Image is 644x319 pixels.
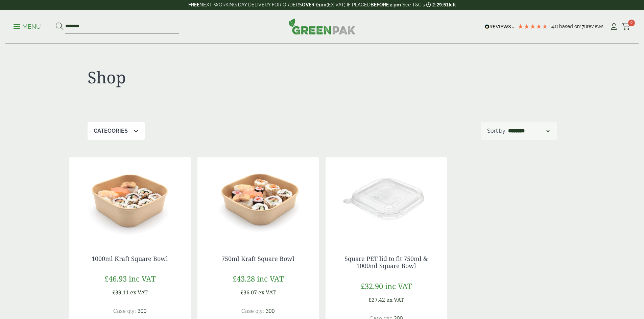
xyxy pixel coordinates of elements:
span: £32.90 [361,281,383,291]
span: 2:29:51 [432,2,449,7]
p: Menu [14,23,41,31]
img: 2723009 1000ml Square Kraft Bowl with Sushi contents [69,157,191,242]
span: £39.11 [112,289,129,296]
span: £46.93 [104,273,127,284]
span: 178 [580,24,587,29]
span: ex VAT [258,289,276,296]
a: 0 [622,22,630,32]
h1: Shop [88,68,322,87]
a: 1000ml Kraft Square Bowl [92,255,168,263]
span: 4.8 [551,24,559,29]
i: My Account [610,23,618,30]
strong: FREE [188,2,199,7]
span: Case qty: [241,308,264,314]
span: ex VAT [386,296,404,303]
span: reviews [587,24,603,29]
p: Categories [94,127,128,135]
span: inc VAT [385,281,412,291]
select: Shop order [507,127,551,135]
span: Case qty: [113,308,136,314]
img: 2723008 750ml Square Kraft Bowl with Sushi Contents [197,157,319,242]
a: Square PET lid to fit 750ml & 1000ml Square Bowl [344,255,428,270]
span: inc VAT [129,273,156,284]
div: 4.78 Stars [518,23,548,29]
img: GreenPak Supplies [289,18,356,34]
strong: BEFORE 2 pm [371,2,401,7]
span: £27.42 [368,296,385,303]
strong: OVER £100 [302,2,327,7]
a: Menu [14,23,41,29]
i: Cart [622,23,630,30]
p: Sort by [487,127,505,135]
span: 300 [138,308,147,314]
span: inc VAT [257,273,284,284]
span: £43.28 [233,273,255,284]
span: left [449,2,456,7]
img: REVIEWS.io [485,24,514,29]
a: See T&C's [402,2,425,7]
img: 2723010 Square Kraft Bowl Lid, fits 500 to 1400ml Square Bowls (1) [326,157,447,242]
span: Based on [559,24,580,29]
span: 0 [628,20,635,26]
a: 750ml Kraft Square Bowl [221,255,294,263]
span: 300 [266,308,275,314]
span: £36.07 [240,289,257,296]
span: ex VAT [130,289,148,296]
